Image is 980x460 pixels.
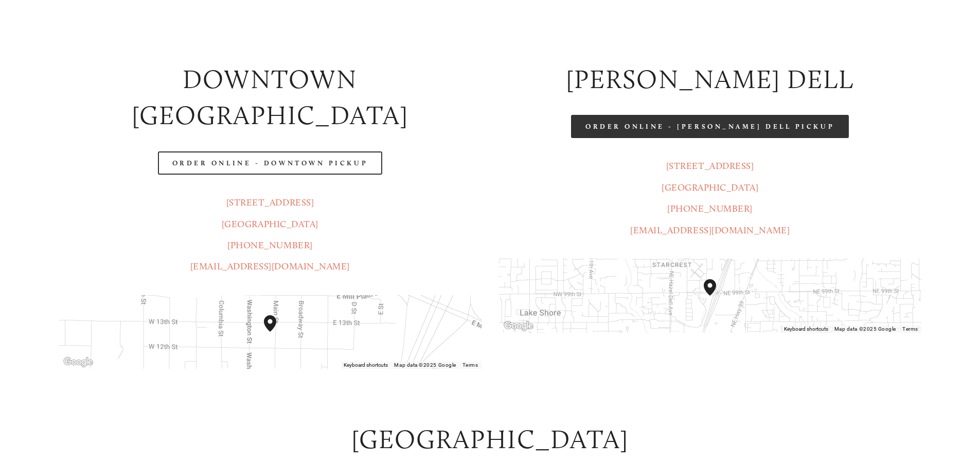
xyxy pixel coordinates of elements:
a: Open this area in Google Maps (opens a new window) [61,355,95,369]
a: [EMAIL_ADDRESS][DOMAIN_NAME] [630,225,790,236]
a: [EMAIL_ADDRESS][DOMAIN_NAME] [190,261,350,272]
button: Keyboard shortcuts [344,362,388,369]
div: Amaro's Table 1220 Main Street vancouver, United States [260,311,293,352]
a: Open this area in Google Maps (opens a new window) [502,319,536,333]
img: Google [61,355,95,369]
img: Amaro's Table [29,4,81,55]
a: Terms [902,326,918,332]
button: Keyboard shortcuts [784,326,828,333]
a: [PHONE_NUMBER] [227,240,313,251]
img: Google [502,319,536,333]
a: Order Online - [PERSON_NAME] Dell Pickup [571,115,849,138]
a: Terms [462,362,478,368]
a: [GEOGRAPHIC_DATA] [222,218,318,230]
h2: [GEOGRAPHIC_DATA] [59,421,921,458]
h2: Downtown [GEOGRAPHIC_DATA] [59,61,481,134]
a: [PHONE_NUMBER] [667,203,753,214]
span: Map data ©2025 Google [834,326,896,332]
a: Order Online - Downtown pickup [158,151,383,175]
span: Map data ©2025 Google [394,362,456,368]
a: [STREET_ADDRESS] [226,197,314,208]
a: [GEOGRAPHIC_DATA] [662,182,758,193]
div: Amaro's Table 816 Northeast 98th Circle Vancouver, WA, 98665, United States [700,275,733,316]
a: [STREET_ADDRESS] [666,160,754,172]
